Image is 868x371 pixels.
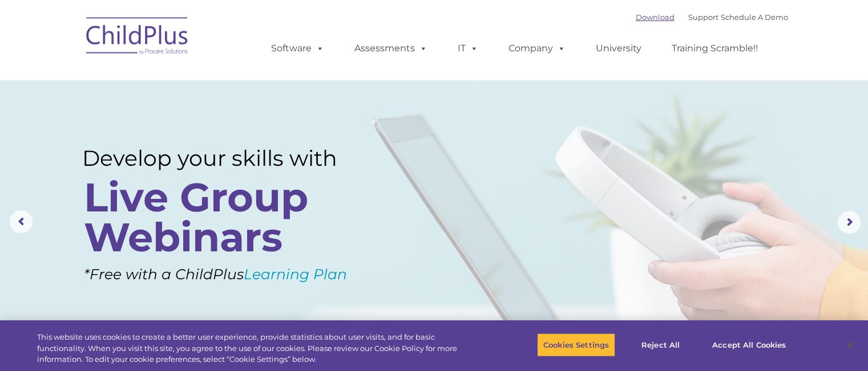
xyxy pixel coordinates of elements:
img: ChildPlus by Procare Solutions [80,9,195,66]
a: Download [636,13,675,22]
a: Support [688,13,718,22]
a: Assessments [343,37,439,60]
a: Learn More [85,273,193,303]
a: University [584,37,653,60]
button: Cookies Settings [537,333,615,357]
a: Training Scramble!! [660,37,769,60]
a: Learning Plan [244,266,347,283]
span: Last name [159,75,193,84]
a: Schedule A Demo [721,13,788,22]
a: IT [446,37,490,60]
rs-layer: Develop your skills with [82,145,369,171]
div: This website uses cookies to create a better user experience, provide statistics about user visit... [37,332,478,365]
button: Reject All [625,333,696,357]
span: Phone number [159,122,207,131]
rs-layer: Live Group Webinars [84,177,366,257]
font: | [636,13,788,22]
a: Software [260,37,336,60]
a: Company [497,37,577,60]
button: Close [837,332,862,357]
rs-layer: *Free with a ChildPlus [84,262,390,287]
button: Accept All Cookies [706,333,792,357]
